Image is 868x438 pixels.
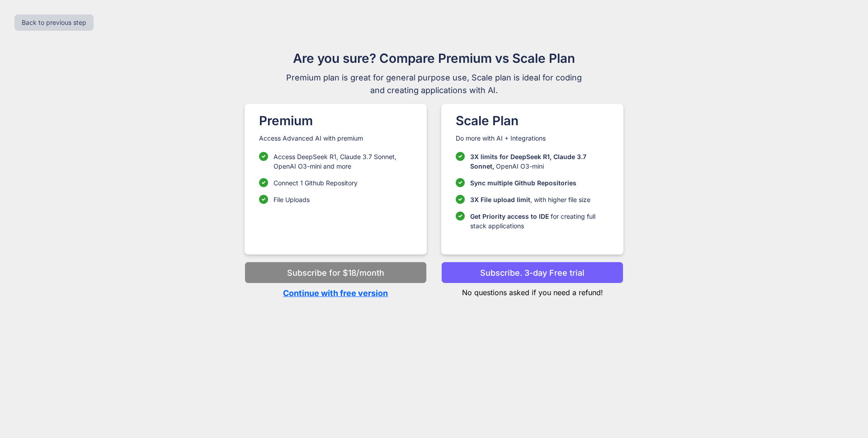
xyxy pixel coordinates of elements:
[470,212,549,220] span: Get Priority access to IDE
[245,262,427,283] button: Subscribe for $18/month
[470,153,586,170] span: 3X limits for DeepSeek R1, Claude 3.7 Sonnet,
[480,267,585,279] p: Subscribe. 3-day Free trial
[456,212,465,221] img: checklist
[274,178,358,188] p: Connect 1 Github Repository
[259,178,268,187] img: checklist
[287,267,384,279] p: Subscribe for $18/month
[14,14,94,31] button: Back to previous step
[282,49,586,68] h1: Are you sure? Compare Premium vs Scale Plan
[470,178,576,188] p: Sync multiple Github Repositories
[470,195,590,204] p: , with higher file size
[441,262,623,283] button: Subscribe. 3-day Free trial
[259,111,412,130] h1: Premium
[456,178,465,187] img: checklist
[245,287,427,299] p: Continue with free version
[456,111,609,130] h1: Scale Plan
[456,152,465,161] img: checklist
[259,152,268,161] img: checklist
[470,152,609,171] p: OpenAI O3-mini
[470,212,609,231] p: for creating full stack applications
[282,71,586,97] span: Premium plan is great for general purpose use, Scale plan is ideal for coding and creating applic...
[259,134,412,143] p: Access Advanced AI with premium
[470,196,530,203] span: 3X File upload limit
[441,283,623,298] p: No questions asked if you need a refund!
[259,195,268,204] img: checklist
[456,134,609,143] p: Do more with AI + Integrations
[456,195,465,204] img: checklist
[274,152,412,171] p: Access DeepSeek R1, Claude 3.7 Sonnet, OpenAI O3-mini and more
[274,195,310,204] p: File Uploads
